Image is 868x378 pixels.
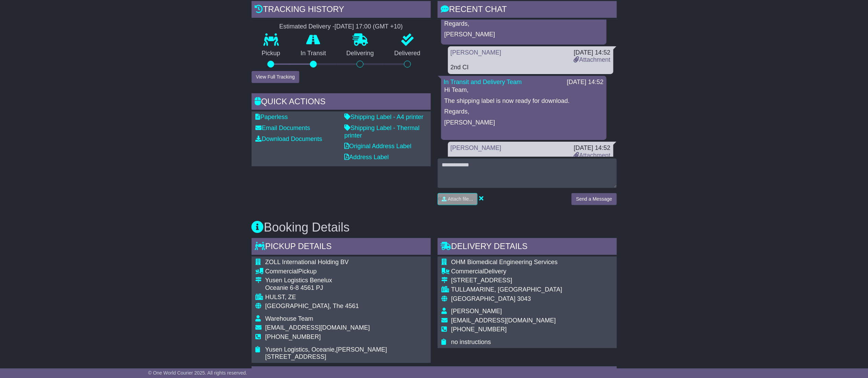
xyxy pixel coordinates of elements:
[148,370,247,376] span: © One World Courier 2025. All rights reserved.
[451,144,501,151] a: [PERSON_NAME]
[444,97,603,105] p: The shipping label is now ready for download.
[451,49,501,56] a: [PERSON_NAME]
[444,20,603,28] p: Regards,
[444,31,603,38] p: [PERSON_NAME]
[252,1,431,20] div: Tracking history
[451,295,516,302] span: [GEOGRAPHIC_DATA]
[252,238,431,257] div: Pickup Details
[384,50,431,57] p: Delivered
[451,286,562,294] div: TULLAMARINE, [GEOGRAPHIC_DATA]
[265,268,298,275] span: Commercial
[574,49,610,57] div: [DATE] 14:52
[451,268,562,275] div: Delivery
[451,259,558,265] span: OHM Biomedical Engineering Services
[574,56,610,63] a: Attachment
[345,154,389,161] a: Address Label
[345,125,420,139] a: Shipping Label - Thermal printer
[265,346,387,361] span: Yusen Logistics, Oceanie,[PERSON_NAME][STREET_ADDRESS]
[444,79,522,85] a: In Transit and Delivery Team
[265,315,313,322] span: Warehouse Team
[256,125,310,131] a: Email Documents
[345,143,412,150] a: Original Address Label
[345,114,424,120] a: Shipping Label - A4 printer
[256,114,288,120] a: Paperless
[574,152,610,159] a: Attachment
[574,144,610,152] div: [DATE] 14:52
[451,326,507,333] span: [PHONE_NUMBER]
[252,23,431,31] div: Estimated Delivery -
[451,64,611,71] div: 2nd CI
[265,284,427,292] div: Oceanie 6-8 4561 PJ
[451,277,562,284] div: [STREET_ADDRESS]
[252,71,299,83] button: View Full Tracking
[265,324,370,331] span: [EMAIL_ADDRESS][DOMAIN_NAME]
[256,135,322,142] a: Download Documents
[571,193,616,205] button: Send a Message
[265,294,427,301] div: HULST, ZE
[567,79,604,86] div: [DATE] 14:52
[265,259,349,265] span: ZOLL International Holding BV
[265,333,321,340] span: [PHONE_NUMBER]
[451,308,502,315] span: [PERSON_NAME]
[265,268,427,275] div: Pickup
[451,317,556,324] span: [EMAIL_ADDRESS][DOMAIN_NAME]
[444,86,603,94] p: Hi Team,
[444,108,603,116] p: Regards,
[517,295,531,302] span: 3043
[252,50,291,57] p: Pickup
[444,119,603,127] p: [PERSON_NAME]
[265,277,427,284] div: Yusen Logistics Benelux
[252,221,617,234] h3: Booking Details
[290,50,336,57] p: In Transit
[335,23,403,31] div: [DATE] 17:00 (GMT +10)
[345,303,359,309] span: 4561
[265,303,344,309] span: [GEOGRAPHIC_DATA], The
[451,339,491,345] span: no instructions
[336,50,384,57] p: Delivering
[438,1,617,20] div: RECENT CHAT
[438,238,617,257] div: Delivery Details
[451,268,484,275] span: Commercial
[252,93,431,112] div: Quick Actions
